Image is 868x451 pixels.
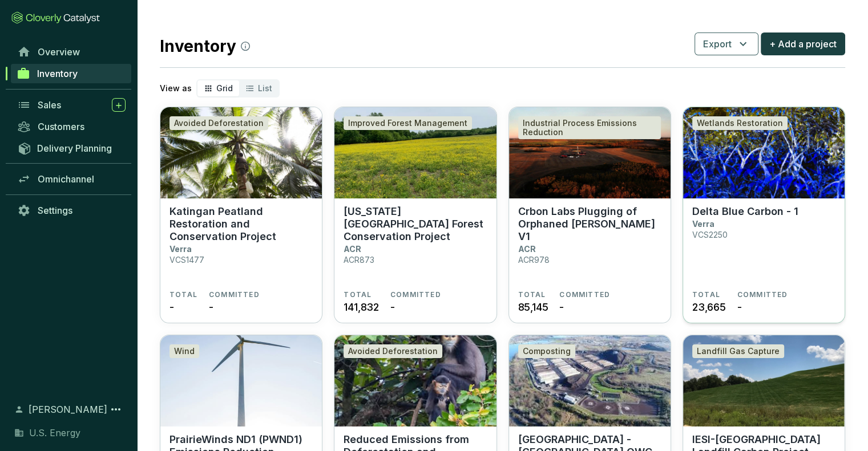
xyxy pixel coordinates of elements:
img: Mississippi River Islands Forest Conservation Project [334,107,496,198]
span: TOTAL [169,290,197,299]
a: Katingan Peatland Restoration and Conservation ProjectAvoided DeforestationKatingan Peatland Rest... [160,107,322,323]
span: TOTAL [692,290,720,299]
span: 141,832 [344,299,379,315]
span: + Add a project [769,37,837,51]
a: Customers [11,117,131,136]
a: Overview [11,42,131,62]
span: Settings [38,205,72,216]
span: COMMITTED [390,290,441,299]
span: List [258,83,272,93]
span: - [559,299,564,315]
p: Verra [169,244,192,254]
span: Grid [216,83,233,93]
div: Wind [169,344,199,358]
p: ACR978 [518,255,550,265]
p: VCS2250 [692,230,728,239]
span: [PERSON_NAME] [29,403,107,416]
span: TOTAL [518,290,546,299]
img: Katingan Peatland Restoration and Conservation Project [160,107,322,198]
img: Delta Blue Carbon - 1 [683,107,845,198]
span: COMMITTED [209,290,260,299]
div: Landfill Gas Capture [692,344,784,358]
p: Katingan Peatland Restoration and Conservation Project [169,205,313,243]
span: Customers [38,121,84,132]
span: Sales [38,99,61,111]
a: Crbon Labs Plugging of Orphaned Wells V1Industrial Process Emissions ReductionCrbon Labs Plugging... [508,107,671,323]
span: 85,145 [518,299,548,315]
div: Wetlands Restoration [692,116,788,130]
img: Crbon Labs Plugging of Orphaned Wells V1 [509,107,671,198]
span: COMMITTED [737,290,788,299]
p: VCS1477 [169,255,204,265]
span: - [390,299,395,315]
div: Composting [518,344,575,358]
span: COMMITTED [559,290,610,299]
span: Omnichannel [38,173,94,185]
div: segmented control [196,79,280,97]
p: View as [160,83,192,94]
div: Avoided Deforestation [344,344,442,358]
a: Mississippi River Islands Forest Conservation ProjectImproved Forest Management[US_STATE][GEOGRAP... [334,107,496,323]
img: IESI-Trinity Timber Ridge Landfill Carbon Project [683,335,845,426]
p: ACR873 [344,255,374,265]
p: ACR [344,244,361,254]
p: Delta Blue Carbon - 1 [692,205,798,218]
p: [US_STATE][GEOGRAPHIC_DATA] Forest Conservation Project [344,205,487,243]
span: - [737,299,742,315]
button: Export [695,32,758,55]
img: PrairieWinds ND1 (PWND1) Emissions Reduction Project [160,335,322,426]
span: - [209,299,213,315]
span: U.S. Energy [29,426,80,440]
img: Reduced Emissions from Deforestation and Degradation in Keo Seima Wildlife Sanctuary [334,335,496,426]
span: - [169,299,174,315]
div: Improved Forest Management [344,116,472,130]
p: Crbon Labs Plugging of Orphaned [PERSON_NAME] V1 [518,205,661,243]
a: Settings [11,201,131,220]
a: Delivery Planning [11,139,131,157]
a: Inventory [11,64,131,83]
span: Delivery Planning [37,143,112,154]
span: 23,665 [692,299,726,315]
span: Inventory [37,68,78,79]
img: Cedar Grove - Maple Valley OWC Composting Project [509,335,671,426]
span: Overview [38,46,80,58]
p: Verra [692,219,714,229]
a: Delta Blue Carbon - 1Wetlands RestorationDelta Blue Carbon - 1VerraVCS2250TOTAL23,665COMMITTED- [683,107,845,323]
div: Industrial Process Emissions Reduction [518,116,661,139]
a: Sales [11,95,131,115]
button: + Add a project [761,32,845,55]
p: ACR [518,244,536,254]
div: Avoided Deforestation [169,116,268,130]
span: TOTAL [344,290,372,299]
h2: Inventory [160,34,250,58]
span: Export [703,37,732,51]
a: Omnichannel [11,169,131,189]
